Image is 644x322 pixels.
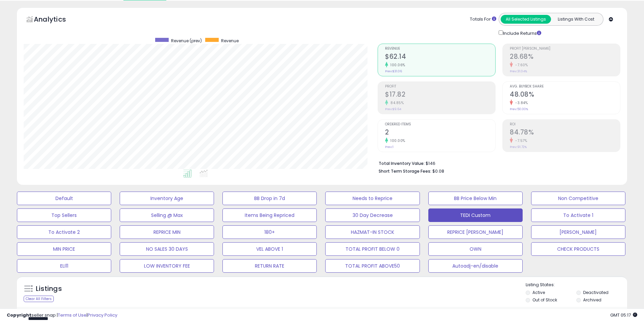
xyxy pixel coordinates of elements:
small: Prev: $31.06 [385,69,402,73]
button: 180+ [222,225,317,239]
h2: 28.68% [510,53,620,62]
button: Top Sellers [17,208,111,222]
span: Profit [PERSON_NAME] [510,47,620,51]
div: Totals For [470,16,496,23]
label: Out of Stock [532,297,557,303]
button: NO SALES 30 DAYS [120,242,214,256]
small: 100.00% [388,138,405,143]
span: Profit [385,85,495,89]
button: Non Competitive [531,192,625,205]
h2: 2 [385,128,495,138]
strong: Copyright [7,312,31,318]
span: 2025-10-13 05:17 GMT [610,312,637,318]
button: REPRICE [PERSON_NAME] [428,225,523,239]
button: TOTAL PROFIT ABOVE50 [325,259,420,273]
span: Ordered Items [385,123,495,126]
label: Active [532,290,545,295]
small: Prev: $9.64 [385,107,401,111]
button: CHECK PRODUCTS [531,242,625,256]
span: Revenue [221,38,239,44]
label: Archived [583,297,601,303]
small: Prev: 91.72% [510,145,527,149]
span: Avg. Buybox Share [510,85,620,89]
button: OWN [428,242,523,256]
button: [PERSON_NAME] [531,225,625,239]
a: Privacy Policy [88,312,117,318]
small: Prev: 1 [385,145,393,149]
h2: 48.08% [510,91,620,100]
h5: Analytics [34,15,79,26]
p: Listing States: [526,282,627,288]
h5: Listings [36,284,62,294]
button: BB Price Below Min [428,192,523,205]
button: REPRICE MIN [120,225,214,239]
div: Include Returns [494,29,549,37]
button: TEDI Custom [428,208,523,222]
button: 30 Day Decrease [325,208,420,222]
button: HAZMAT-IN STOCK [325,225,420,239]
b: Total Inventory Value: [379,160,425,166]
span: Revenue (prev) [171,38,202,44]
button: TOTAL PROFIT BELOW 0 [325,242,420,256]
h2: $62.14 [385,53,495,62]
button: All Selected Listings [501,15,551,24]
span: Revenue [385,47,495,51]
h2: 84.78% [510,128,620,138]
button: Default [17,192,111,205]
button: RETURN RATE [222,259,317,273]
b: Short Term Storage Fees: [379,168,431,174]
small: 84.85% [388,100,404,105]
small: 100.06% [388,63,405,68]
small: Prev: 31.04% [510,69,527,73]
button: To Activate 1 [531,208,625,222]
button: Selling @ Max [120,208,214,222]
button: BB Drop in 7d [222,192,317,205]
button: To Activate 2 [17,225,111,239]
small: -3.84% [513,100,528,105]
button: Needs to Reprice [325,192,420,205]
h2: $17.82 [385,91,495,100]
button: VEL ABOVE 1 [222,242,317,256]
div: seller snap | | [7,312,117,319]
div: Clear All Filters [24,296,54,302]
li: $146 [379,159,615,167]
small: -7.60% [513,63,528,68]
label: Deactivated [583,290,609,295]
small: -7.57% [513,138,527,143]
button: Autoadj-en/disable [428,259,523,273]
button: Items Being Repriced [222,208,317,222]
a: Terms of Use [58,312,87,318]
button: Listings With Cost [551,15,601,24]
button: ELI11 [17,259,111,273]
span: $0.08 [432,168,444,174]
span: ROI [510,123,620,126]
button: LOW INVENTORY FEE [120,259,214,273]
button: Inventory Age [120,192,214,205]
button: MIN PRICE [17,242,111,256]
small: Prev: 50.00% [510,107,528,111]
